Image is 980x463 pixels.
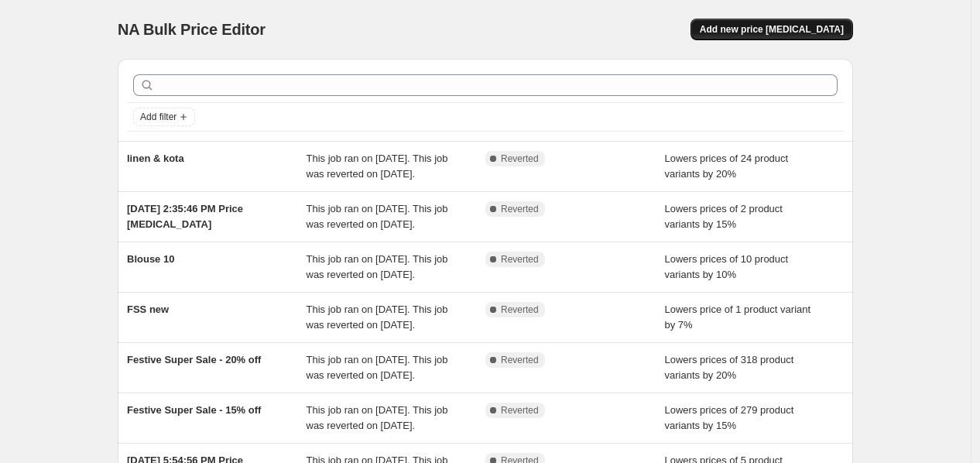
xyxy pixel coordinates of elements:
[307,153,448,180] span: This job ran on [DATE]. This job was reverted on [DATE].
[501,253,539,266] span: Reverted
[307,354,448,381] span: This job ran on [DATE]. This job was reverted on [DATE].
[501,404,539,417] span: Reverted
[127,354,261,365] span: Festive Super Sale - 20% off
[127,203,243,230] span: [DATE] 2:35:46 PM Price [MEDICAL_DATA]
[127,404,261,416] span: Festive Super Sale - 15% off
[307,304,448,331] span: This job ran on [DATE]. This job was reverted on [DATE].
[127,304,169,315] span: FSS new
[140,111,176,123] span: Add filter
[501,153,539,165] span: Reverted
[700,23,844,36] span: Add new price [MEDICAL_DATA]
[665,203,783,230] span: Lowers prices of 2 product variants by 15%
[127,253,174,265] span: Blouse 10
[307,253,448,280] span: This job ran on [DATE]. This job was reverted on [DATE].
[665,153,789,180] span: Lowers prices of 24 product variants by 20%
[118,21,266,38] span: NA Bulk Price Editor
[127,153,184,164] span: linen & kota
[501,354,539,366] span: Reverted
[665,354,794,381] span: Lowers prices of 318 product variants by 20%
[307,203,448,230] span: This job ran on [DATE]. This job was reverted on [DATE].
[665,404,794,431] span: Lowers prices of 279 product variants by 15%
[690,19,853,40] button: Add new price [MEDICAL_DATA]
[665,304,811,331] span: Lowers price of 1 product variant by 7%
[307,404,448,431] span: This job ran on [DATE]. This job was reverted on [DATE].
[501,203,539,215] span: Reverted
[665,253,789,280] span: Lowers prices of 10 product variants by 10%
[501,304,539,316] span: Reverted
[133,108,195,126] button: Add filter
